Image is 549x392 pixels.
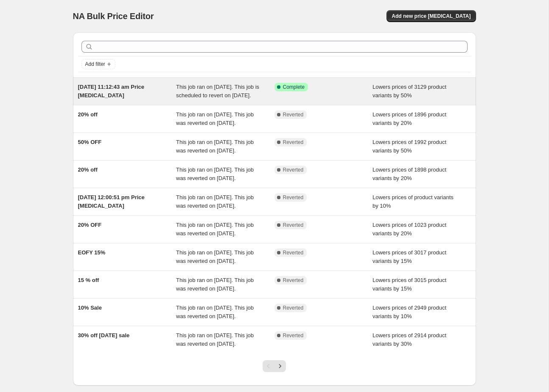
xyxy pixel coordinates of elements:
[283,194,304,201] span: Reverted
[373,222,446,237] span: Lowers prices of 1023 product variants by 20%
[78,166,98,173] span: 20% off
[176,139,254,154] span: This job ran on [DATE]. This job was reverted on [DATE].
[274,360,286,372] button: Next
[283,111,304,118] span: Reverted
[283,277,304,284] span: Reverted
[373,194,454,209] span: Lowers prices of product variants by 10%
[176,277,254,292] span: This job ran on [DATE]. This job was reverted on [DATE].
[78,139,102,145] span: 50% OFF
[85,61,105,68] span: Add filter
[78,249,106,256] span: EOFY 15%
[263,360,286,372] nav: Pagination
[373,305,446,319] span: Lowers prices of 2949 product variants by 10%
[392,13,471,20] span: Add new price [MEDICAL_DATA]
[176,249,254,264] span: This job ran on [DATE]. This job was reverted on [DATE].
[283,249,304,256] span: Reverted
[283,139,304,146] span: Reverted
[78,305,102,311] span: 10% Sale
[373,166,446,181] span: Lowers prices of 1898 product variants by 20%
[78,194,145,209] span: [DATE] 12:00:51 pm Price [MEDICAL_DATA]
[373,139,446,154] span: Lowers prices of 1992 product variants by 50%
[283,332,304,339] span: Reverted
[387,10,476,22] button: Add new price [MEDICAL_DATA]
[81,59,115,69] button: Add filter
[78,111,98,118] span: 20% off
[176,166,254,181] span: This job ran on [DATE]. This job was reverted on [DATE].
[78,332,130,338] span: 30% off [DATE] sale
[176,84,259,99] span: This job ran on [DATE]. This job is scheduled to revert on [DATE].
[283,166,304,173] span: Reverted
[373,84,446,99] span: Lowers prices of 3129 product variants by 50%
[283,305,304,311] span: Reverted
[73,11,154,21] span: NA Bulk Price Editor
[78,84,145,99] span: [DATE] 11:12:43 am Price [MEDICAL_DATA]
[78,222,102,228] span: 20% OFF
[373,332,446,347] span: Lowers prices of 2914 product variants by 30%
[373,249,446,264] span: Lowers prices of 3017 product variants by 15%
[176,332,254,347] span: This job ran on [DATE]. This job was reverted on [DATE].
[283,84,305,90] span: Complete
[283,222,304,228] span: Reverted
[373,277,446,292] span: Lowers prices of 3015 product variants by 15%
[78,277,99,283] span: 15 % off
[176,194,254,209] span: This job ran on [DATE]. This job was reverted on [DATE].
[176,305,254,319] span: This job ran on [DATE]. This job was reverted on [DATE].
[176,222,254,237] span: This job ran on [DATE]. This job was reverted on [DATE].
[176,111,254,126] span: This job ran on [DATE]. This job was reverted on [DATE].
[373,111,446,126] span: Lowers prices of 1896 product variants by 20%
